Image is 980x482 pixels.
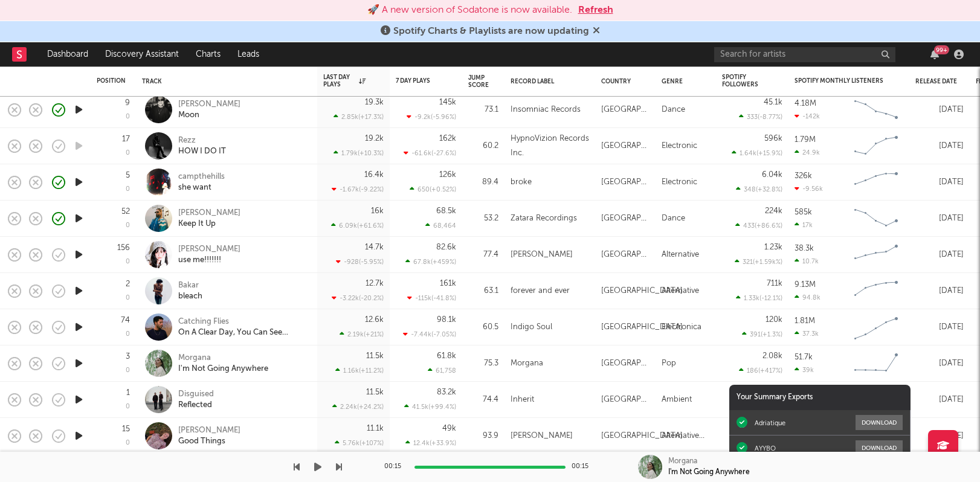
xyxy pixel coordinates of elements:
[915,393,964,407] div: [DATE]
[97,42,187,66] a: Discovery Assistant
[178,208,240,219] div: [PERSON_NAME]
[365,98,384,106] div: 19.3k
[332,185,384,193] div: -1.67k ( -9.22 % )
[439,98,456,106] div: 145k
[125,99,130,107] div: 9
[755,444,776,452] div: AYYBO
[764,135,782,143] div: 596k
[437,352,456,360] div: 61.8k
[178,172,225,193] a: campthehillsshe want
[795,353,813,361] div: 51.7k
[393,27,589,36] span: Spotify Charts & Playlists are now updating
[511,248,573,262] div: [PERSON_NAME]
[736,294,782,302] div: 1.33k ( -12.1 % )
[439,135,456,143] div: 162k
[468,320,498,335] div: 60.5
[511,393,534,407] div: Inherit
[930,50,939,59] button: 99+
[662,139,697,153] div: Electronic
[511,211,577,226] div: Zatara Recordings
[601,320,683,335] div: [GEOGRAPHIC_DATA]
[764,98,782,106] div: 45.1k
[428,367,456,374] div: 61,758
[126,172,130,179] div: 5
[765,207,782,215] div: 224k
[439,171,456,179] div: 126k
[331,222,384,230] div: 6.09k ( +61.6 % )
[126,389,130,397] div: 1
[767,280,782,288] div: 711k
[178,244,240,255] div: [PERSON_NAME]
[795,77,885,85] div: Spotify Monthly Listeners
[178,255,240,266] div: use me!!!!!!!
[668,456,697,467] div: Morgana
[468,284,498,298] div: 63.1
[410,185,456,193] div: 650 ( +0.52 % )
[371,207,384,215] div: 16k
[178,317,308,338] a: Catching FliesOn A Clear Day, You Can See Forever - Edit
[795,330,819,338] div: 37.3k
[795,245,814,252] div: 38.3k
[404,149,456,157] div: -61.6k ( -27.6 % )
[407,113,456,121] div: -9.2k ( -5.96 % )
[468,139,498,153] div: 60.2
[365,243,384,251] div: 14.7k
[795,281,816,289] div: 9.13M
[722,74,764,88] div: Spotify Followers
[735,222,782,230] div: 433 ( +86.6 % )
[511,103,581,117] div: Insomniac Records
[437,388,456,396] div: 83.2k
[739,367,782,374] div: 186 ( +417 % )
[739,113,782,121] div: 333 ( -8.77 % )
[511,175,532,190] div: broke
[662,175,697,190] div: Electronic
[334,149,384,157] div: 1.79k ( +10.3 % )
[178,208,240,230] a: [PERSON_NAME]Keep It Up
[468,211,498,226] div: 53.2
[795,100,816,108] div: 4.18M
[178,353,268,364] div: Morgana
[468,429,498,443] div: 93.9
[335,439,384,447] div: 5.76k ( +107 % )
[915,429,964,443] div: [DATE]
[732,149,782,157] div: 1.64k ( +15.9 % )
[364,171,384,179] div: 16.4k
[468,175,498,190] div: 89.4
[407,294,456,302] div: -115k ( -41.8 % )
[178,219,240,230] div: Keep It Up
[332,403,384,411] div: 2.24k ( +24.2 % )
[122,135,130,143] div: 17
[468,103,498,117] div: 73.1
[511,320,552,335] div: Indigo Soul
[336,258,384,266] div: -928 ( -5.95 % )
[178,327,308,338] div: On A Clear Day, You Can See Forever - Edit
[915,103,964,117] div: [DATE]
[601,78,643,85] div: Country
[795,136,816,144] div: 1.79M
[795,294,820,301] div: 94.8k
[795,317,815,325] div: 1.81M
[425,222,456,230] div: 68,464
[742,330,782,338] div: 391 ( +1.3 % )
[795,149,820,156] div: 24.9k
[405,439,456,447] div: 12.4k ( +33.9 % )
[384,460,408,474] div: 00:15
[142,78,305,85] div: Track
[178,425,240,447] a: [PERSON_NAME]Good Things
[468,393,498,407] div: 74.4
[178,291,202,302] div: bleach
[178,317,308,327] div: Catching Flies
[126,114,130,120] div: 0
[178,280,202,291] div: Bakar
[601,211,650,226] div: [GEOGRAPHIC_DATA]
[366,388,384,396] div: 11.5k
[229,42,268,66] a: Leads
[178,99,240,110] div: [PERSON_NAME]
[856,415,903,430] button: Download
[795,185,823,193] div: -9.56k
[332,294,384,302] div: -3.22k ( -20.2 % )
[126,259,130,265] div: 0
[126,440,130,446] div: 0
[795,366,814,374] div: 39k
[39,42,97,66] a: Dashboard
